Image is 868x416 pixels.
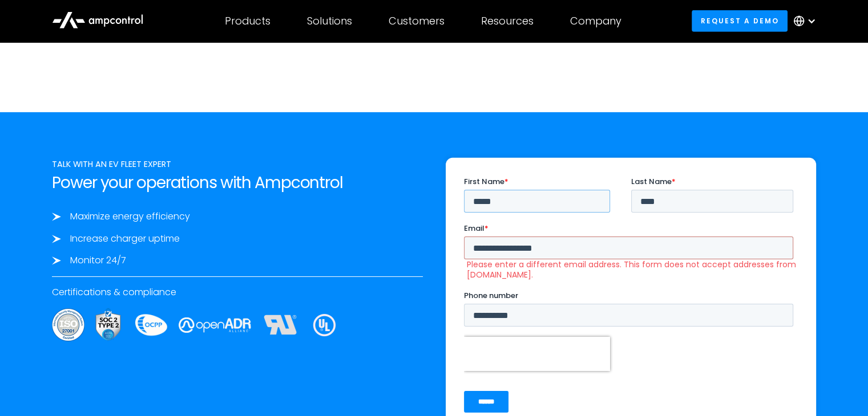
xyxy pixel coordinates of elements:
[389,15,445,27] div: Customers
[52,158,422,170] div: TALK WITH AN EV FLEET EXPERT
[570,15,621,27] div: Company
[225,15,271,27] div: Products
[70,233,180,245] div: Increase charger uptime
[307,15,352,27] div: Solutions
[70,254,126,267] div: Monitor 24/7
[70,210,190,223] div: Maximize energy efficiency
[481,15,534,27] div: Resources
[692,10,788,31] a: Request a demo
[52,286,422,299] div: Certifications & compliance
[52,173,422,193] h2: Power your operations with Ampcontrol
